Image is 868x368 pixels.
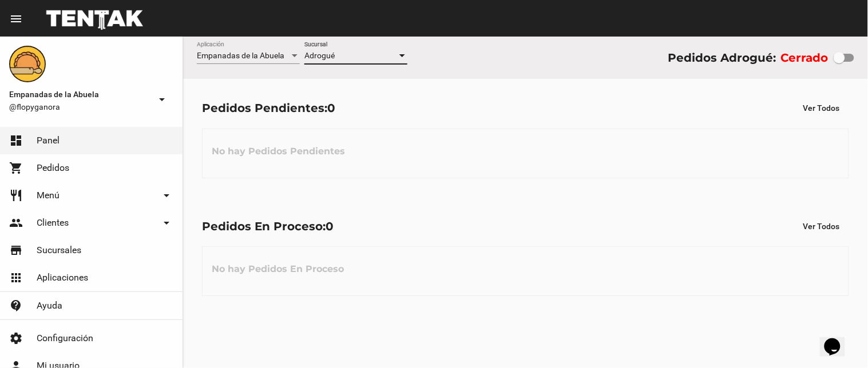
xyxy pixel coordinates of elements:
mat-icon: apps [9,271,23,285]
span: Pedidos [37,162,69,174]
span: Aplicaciones [37,272,88,283]
span: @flopyganora [9,101,150,113]
mat-icon: people [9,216,23,230]
mat-icon: contact_support [9,299,23,313]
span: Ayuda [37,300,62,311]
label: Cerrado [781,49,829,67]
span: Ver Todos [803,103,840,113]
span: Sucursales [37,245,81,256]
div: Pedidos Pendientes: [202,99,335,117]
img: f0136945-ed32-4f7c-91e3-a375bc4bb2c5.png [9,46,46,82]
iframe: chat widget [820,322,857,357]
span: Menú [37,190,60,201]
span: Ver Todos [803,222,840,231]
div: Pedidos Adrogué: [668,49,776,67]
span: Empanadas de la Abuela [9,87,150,101]
mat-icon: arrow_drop_down [160,189,173,202]
button: Ver Todos [794,98,849,118]
mat-icon: store [9,243,23,257]
mat-icon: restaurant [9,189,23,202]
h3: No hay Pedidos En Proceso [203,252,353,286]
span: Panel [37,135,60,146]
mat-icon: menu [9,12,23,26]
mat-icon: dashboard [9,134,23,147]
mat-icon: shopping_cart [9,161,23,175]
h3: No hay Pedidos Pendientes [203,134,354,169]
span: Empanadas de la Abuela [197,51,284,60]
div: Pedidos En Proceso: [202,217,334,235]
mat-icon: settings [9,331,23,345]
button: Ver Todos [794,216,849,237]
mat-icon: arrow_drop_down [155,93,169,106]
span: Adrogué [304,51,335,60]
mat-icon: arrow_drop_down [160,216,173,230]
span: 0 [326,219,334,233]
span: 0 [327,101,335,115]
span: Clientes [37,217,69,229]
span: Configuración [37,333,93,344]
